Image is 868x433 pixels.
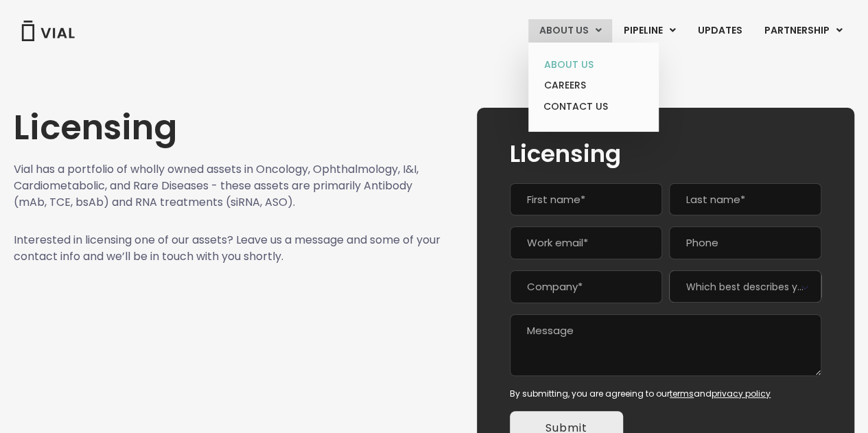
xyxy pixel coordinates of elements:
a: privacy policy [712,388,771,399]
a: PIPELINEMenu Toggle [613,19,686,43]
span: Which best describes you?* [669,270,821,303]
a: CAREERS [533,75,653,96]
a: terms [670,388,694,399]
input: First name* [510,183,662,216]
a: PARTNERSHIPMenu Toggle [753,19,854,43]
input: Work email* [510,226,662,259]
input: Phone [669,226,821,259]
a: ABOUT US [533,54,653,75]
a: ABOUT USMenu Toggle [528,19,612,43]
img: Vial Logo [21,21,75,41]
h1: Licensing [14,108,443,148]
input: Last name* [669,183,821,216]
p: Interested in licensing one of our assets? Leave us a message and some of your contact info and w... [14,232,443,265]
p: Vial has a portfolio of wholly owned assets in Oncology, Ophthalmology, I&I, Cardiometabolic, and... [14,161,443,211]
h2: Licensing [510,141,821,167]
a: CONTACT US [533,96,653,118]
div: By submitting, you are agreeing to our and [510,388,821,400]
input: Company* [510,270,662,303]
a: UPDATES [687,19,753,43]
